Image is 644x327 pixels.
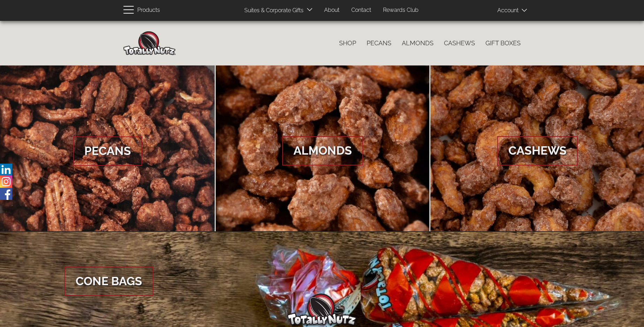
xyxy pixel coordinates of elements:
a: Almonds [397,36,439,50]
a: Suites & Corporate Gifts [239,4,306,17]
a: Rewards Club [378,3,424,17]
a: Contact [346,3,376,17]
a: Pecans [361,36,397,50]
span: Almonds [282,136,363,165]
span: Cashews [497,136,578,165]
img: Home [123,31,176,55]
span: Products [137,5,160,15]
a: Shop [334,36,361,50]
a: About [319,3,345,17]
span: Cone Bags [64,267,153,296]
span: Pecans [73,137,142,166]
img: Totally Nutz Logo [287,294,357,325]
a: Almonds [216,65,430,232]
a: Cashews [439,36,480,50]
a: Gift Boxes [480,36,526,50]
